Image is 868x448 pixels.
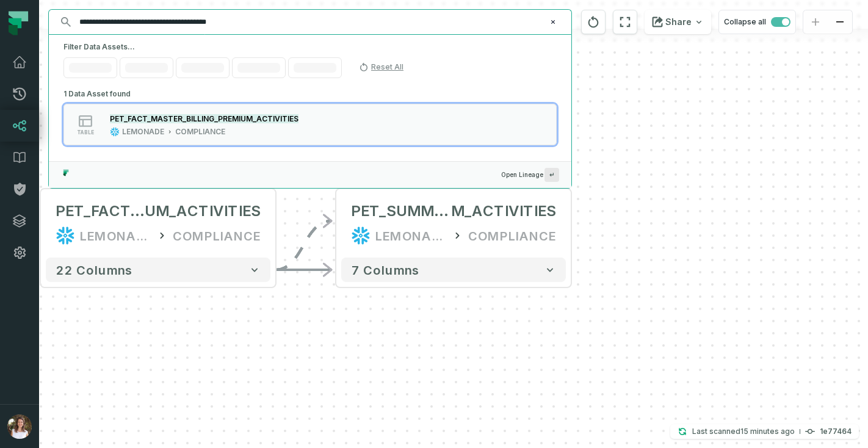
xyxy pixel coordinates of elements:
[351,262,419,277] span: 7 columns
[820,428,852,435] h4: 1e77464
[828,10,852,34] button: zoom out
[544,168,559,182] span: Press ↵ to add a new Data Asset to the graph
[63,104,557,145] button: tableLEMONADECOMPLIANCE
[63,85,557,161] div: 1 Data Asset found
[351,201,556,221] div: PET_SUMMARIZED_FACT_MASTER_BILLING_PREMIUM_ACTIVITIES
[49,85,571,161] div: Suggestions
[77,129,94,135] span: table
[692,425,795,438] p: Last scanned
[645,10,711,34] button: Share
[451,201,556,221] span: M_ACTIVITIES
[122,127,164,137] div: LEMONADE
[375,226,446,245] div: LEMONADE
[468,226,556,245] div: COMPLIANCE
[7,414,32,439] img: avatar of Sharon Lifchitz
[80,226,151,245] div: LEMONADE
[547,16,559,28] button: Clear search query
[501,168,559,182] span: Open Lineage
[63,42,557,52] h5: Filter Data Assets...
[275,221,331,270] g: Edge from 3f2f53fbef0dda3545be76c7d49649e9 to 2c704bca397d3dfe34cdda08b1e3c3a4
[56,262,132,277] span: 22 columns
[145,201,261,221] span: UM_ACTIVITIES
[354,57,408,77] button: Reset All
[740,427,795,436] relative-time: Sep 17, 2025, 10:50 AM GMT+2
[173,226,261,245] div: COMPLIANCE
[56,201,261,221] div: PET_FACT_MASTER_BILLING_PREMIUM_ACTIVITIES
[718,10,796,34] button: Collapse all
[670,424,859,439] button: Last scanned[DATE] 10:50:16 AM1e77464
[56,201,145,221] span: PET_FACT_MASTER_BILLING_PREMI
[110,114,298,123] mark: PET_FACT_MASTER_BILLING_PREMIUM_ACTIVITIES
[351,201,451,221] span: PET_SUMMARIZED_FACT_MASTER_BILLING_PREMIU
[175,127,225,137] div: COMPLIANCE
